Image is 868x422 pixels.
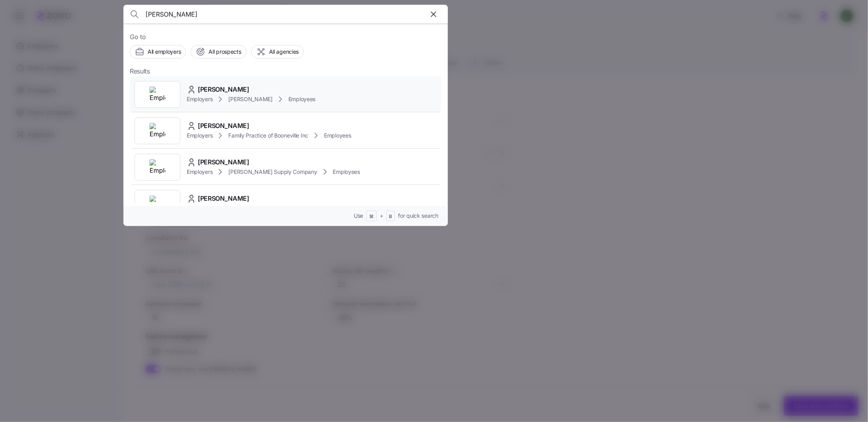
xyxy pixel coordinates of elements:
span: Employers [187,95,212,103]
span: Results [130,66,150,76]
span: Employees [288,95,315,103]
span: Use [354,212,363,220]
span: B [389,213,392,220]
span: [PERSON_NAME] [198,121,249,131]
button: All agencies [251,45,304,58]
span: [PERSON_NAME] Supply Company [228,168,317,176]
span: for quick search [398,212,438,220]
button: All employers [130,45,186,58]
span: Employers [187,132,212,139]
button: All prospects [191,45,246,58]
span: [PERSON_NAME] [198,157,249,167]
span: + [380,212,383,220]
span: All employers [148,48,181,56]
span: Go to [130,32,442,42]
span: ⌘ [369,213,374,220]
span: Employers [187,168,212,176]
span: Family Practice of Booneville Inc [228,132,308,139]
span: [PERSON_NAME] [198,85,249,94]
span: [PERSON_NAME] [228,95,272,103]
img: Employer logo [150,196,165,211]
span: Employees [324,132,351,139]
span: All agencies [269,48,299,56]
span: Employees [333,168,360,176]
img: Employer logo [150,159,165,175]
img: Employer logo [150,87,165,102]
span: All prospects [208,48,241,56]
span: [PERSON_NAME] [198,194,249,203]
img: Employer logo [150,123,165,139]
